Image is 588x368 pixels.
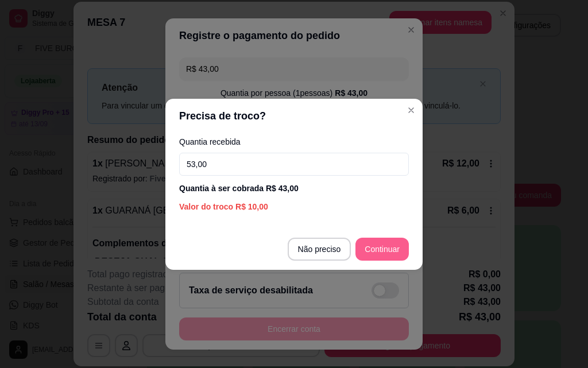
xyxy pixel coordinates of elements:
button: Close [402,101,420,119]
button: Continuar [355,238,409,261]
label: Quantia recebida [179,138,409,146]
div: Quantia à ser cobrada R$ 43,00 [179,183,409,194]
button: Não preciso [288,238,351,261]
header: Precisa de troco? [165,99,423,133]
div: Valor do troco R$ 10,00 [179,201,409,212]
